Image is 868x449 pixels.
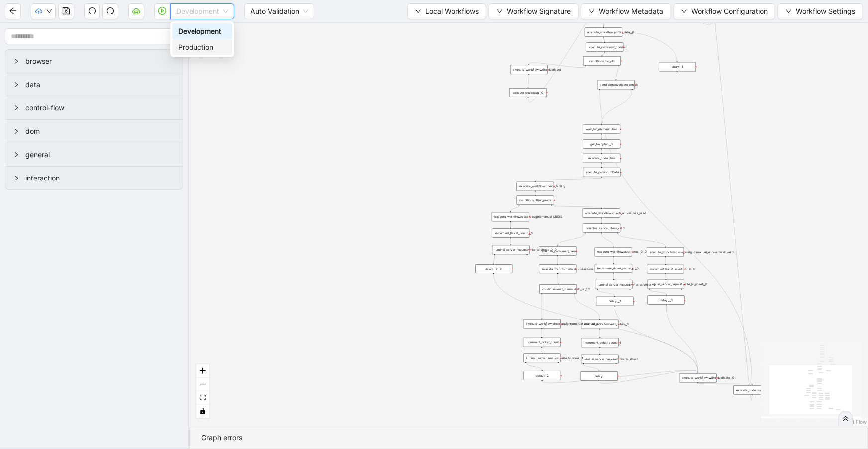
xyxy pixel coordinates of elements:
span: dom [25,126,175,137]
div: increment_ticket_count:__1 [581,338,619,348]
button: cloud-server [128,3,144,19]
button: toggle interactivity [196,405,209,418]
span: plus-circle [613,367,620,374]
span: right [13,152,19,158]
div: luminai_server_request:write_to_sheet__0plus-circle [647,280,684,289]
div: conditions:end_manualAuth_or_FC [539,284,577,294]
span: right [13,82,19,88]
div: delay: [580,371,618,381]
span: browser [25,56,175,67]
span: down [786,8,792,14]
div: increment_ticket_count:__0 [492,228,529,238]
div: browser [5,50,183,73]
div: luminai_server_request:write_to_sheet__1 [523,354,561,363]
span: Workflow Configuration [691,6,768,17]
span: plus-circle [627,293,634,299]
div: execute_workflow:add_notes__0__0 [595,247,632,257]
g: Edge from execute_code:counter__0 to delay:__4 [712,5,752,401]
div: conditions:encounters_valid [583,223,620,233]
div: luminai_server_request:write_to_sheetplus-circle [581,355,619,364]
div: delay:__3 [596,297,634,306]
div: increment_ticket_count:__1__0 [595,264,632,273]
span: general [25,149,175,160]
div: execute_workflow:close_assigntomanual_MEDS [492,212,529,222]
div: luminai_server_request:write_to_sheet__2 [595,280,633,289]
g: Edge from increment_ticket_count: to luminai_server_request:write_to_sheet__1 [542,348,542,352]
g: Edge from luminai_server_request:write_to_sheet__1 to delay:__2 [526,363,542,370]
span: data [25,79,175,90]
g: Edge from luminai_server_request:write_to_sheet__0__0 to delay:__0__0 [494,255,495,263]
span: Development [176,4,228,19]
div: conditions:other_meds [517,196,554,205]
g: Edge from conditions:other_meds to execute_workflow:close_assigntomanual_MEDS [511,206,519,211]
span: down [497,8,503,14]
div: execute_workflow:close_assigntomanual_encountersInvalid [647,247,684,257]
div: conditions:too_old [583,56,621,66]
div: execute_workflow:write_duplicate [510,65,548,74]
div: delay:__2 [524,371,561,380]
div: execute_workflow:check_exceptions [539,265,577,274]
div: execute_code:row_counter [586,42,623,52]
div: increment_ticket_count:__1__0__0 [647,265,684,274]
button: cloud-uploaddown [31,3,56,19]
div: delay:__0 [648,295,685,305]
span: Auto Validation [250,4,308,19]
div: delay:__0__0 [475,264,512,273]
g: Edge from execute_workflow:write_duplicate to execute_code:stop__0 [528,75,529,88]
g: Edge from delay:__2 to execute_workflow:write_duplicate__0 [542,370,698,383]
g: Edge from delay:__0 to execute_workflow:write_duplicate__0 [666,306,698,373]
button: downWorkflow Configuration [674,3,775,19]
span: Workflow Metadata [599,6,663,17]
g: Edge from conditions:too_old to execute_workflow:write_duplicate [529,63,586,68]
div: execute_code:ptno [583,154,621,163]
span: cloud-upload [35,8,42,15]
span: right [13,58,19,64]
div: execute_workflow:check_encounters_valid [583,209,620,218]
div: execute_workflow:close_assigntomanual_manual_auth [523,319,561,329]
span: Local Workflows [425,6,479,17]
div: execute_workflow:check_facility [517,182,554,191]
div: execute_workflow:add_notes__0 [581,320,619,329]
span: control-flow [25,102,175,113]
span: plus-circle [555,366,562,373]
span: play-circle [158,7,166,15]
button: downLocal Workflows [407,3,486,19]
div: Production [178,42,226,53]
button: play-circle [154,3,170,19]
div: execute_workflow:write_duplicate__0 [679,373,717,383]
div: get_text:ptno__0 [583,139,620,149]
div: dom [5,120,183,143]
span: Workflow Signature [507,6,571,17]
g: Edge from execute_code:currDate to execute_workflow:check_facility [535,178,602,181]
g: Edge from conditions:encounters_valid to execute_workflow:add_notes__0__0 [602,233,614,246]
div: general [5,143,183,166]
div: luminai_server_request:write_to_sheet [581,355,619,364]
div: delay:__1 [659,62,696,72]
g: Edge from conditions:duplicate_check to wait_for_element:ptno [602,90,633,124]
g: Edge from conditions:encounters_valid to execute_code:med_name [558,233,585,245]
button: downWorkflow Metadata [581,3,671,19]
div: execute_code:counter__0 [734,385,771,395]
div: increment_ticket_count: [523,338,561,347]
span: down [589,8,595,14]
span: right [13,128,19,134]
div: luminai_server_request:write_to_sheet__1plus-circle [523,354,561,363]
span: save [62,7,70,15]
g: Edge from conditions:duplicate_check to execute_code:counter__0 [600,90,752,384]
button: zoom in [196,364,209,378]
g: Edge from execute_workflow:portal_data__0 to execute_code:row_counter [604,38,605,42]
div: execute_code:med_name [539,246,577,256]
span: cloud-server [132,7,140,15]
span: plus-circle [675,75,681,82]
